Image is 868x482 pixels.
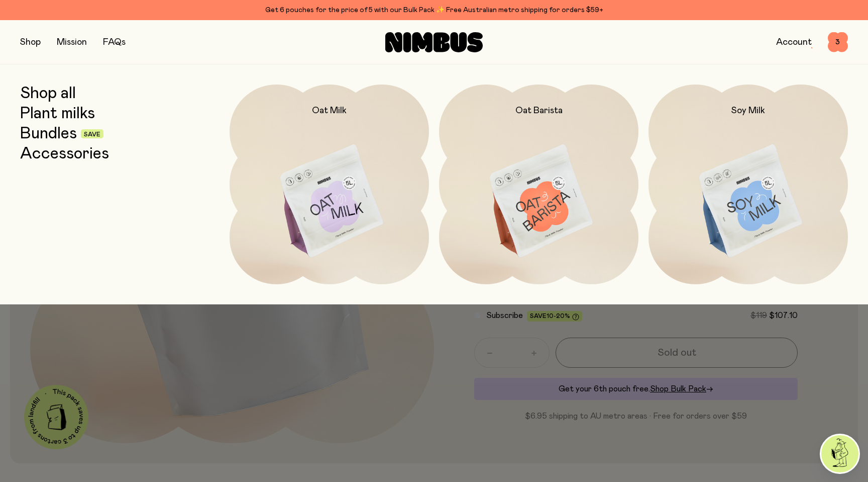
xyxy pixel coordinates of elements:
a: Accessories [20,145,109,163]
button: 3 [828,32,848,52]
a: Plant milks [20,105,95,123]
a: Oat Milk [230,85,429,284]
div: Get 6 pouches for the price of 5 with our Bulk Pack ✨ Free Australian metro shipping for orders $59+ [20,4,848,16]
a: FAQs [103,38,126,47]
h2: Oat Milk [312,105,347,117]
a: Oat Barista [439,85,638,284]
a: Shop all [20,85,76,103]
span: Save [84,131,100,137]
a: Soy Milk [648,85,848,284]
h2: Oat Barista [515,105,563,117]
h2: Soy Milk [731,105,765,117]
img: agent [821,435,858,472]
a: Bundles [20,125,77,143]
a: Mission [57,38,87,47]
a: Account [776,38,812,47]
